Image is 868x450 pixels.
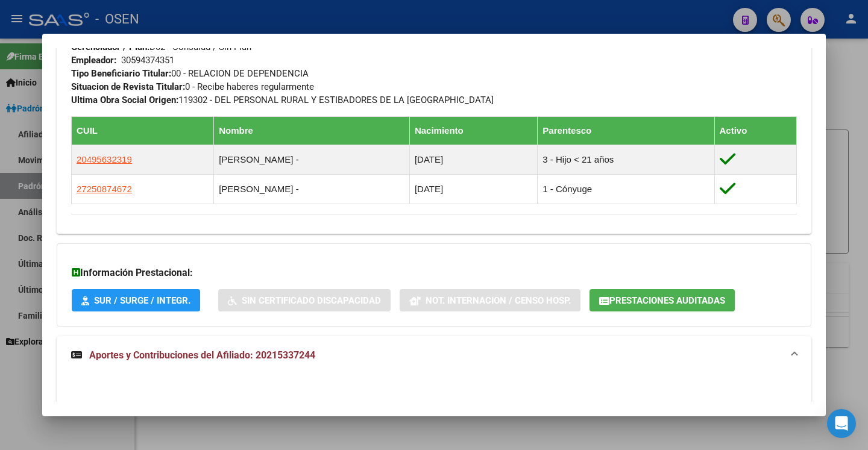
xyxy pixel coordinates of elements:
[590,289,735,311] button: Prestaciones Auditadas
[218,289,391,311] button: Sin Certificado Discapacidad
[609,295,725,306] span: Prestaciones Auditadas
[409,145,537,175] td: [DATE]
[57,336,811,375] mat-expansion-panel-header: Aportes y Contribuciones del Afiliado: 20215337244
[214,117,410,145] th: Nombre
[409,175,537,204] td: [DATE]
[71,81,314,92] span: 0 - Recibe haberes regularmente
[71,55,116,66] strong: Empleador:
[72,266,796,280] h3: Información Prestacional:
[71,95,494,105] span: 119302 - DEL PERSONAL RURAL Y ESTIBADORES DE LA [GEOGRAPHIC_DATA]
[77,154,132,164] span: 20495632319
[714,117,797,145] th: Activo
[214,145,410,175] td: [PERSON_NAME] -
[538,117,714,145] th: Parentesco
[538,175,714,204] td: 1 - Cónyuge
[400,289,580,311] button: Not. Internacion / Censo Hosp.
[409,117,537,145] th: Nacimiento
[72,289,200,311] button: SUR / SURGE / INTEGR.
[71,81,185,92] strong: Situacion de Revista Titular:
[426,295,571,306] span: Not. Internacion / Censo Hosp.
[71,68,309,79] span: 00 - RELACION DE DEPENDENCIA
[89,349,315,361] span: Aportes y Contribuciones del Afiliado: 20215337244
[538,145,714,175] td: 3 - Hijo < 21 años
[242,295,381,306] span: Sin Certificado Discapacidad
[121,54,174,67] div: 30594374351
[214,175,410,204] td: [PERSON_NAME] -
[71,95,178,105] strong: Ultima Obra Social Origen:
[827,409,856,438] div: Open Intercom Messenger
[71,68,171,79] strong: Tipo Beneficiario Titular:
[77,184,132,194] span: 27250874672
[72,117,214,145] th: CUIL
[94,295,190,306] span: SUR / SURGE / INTEGR.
